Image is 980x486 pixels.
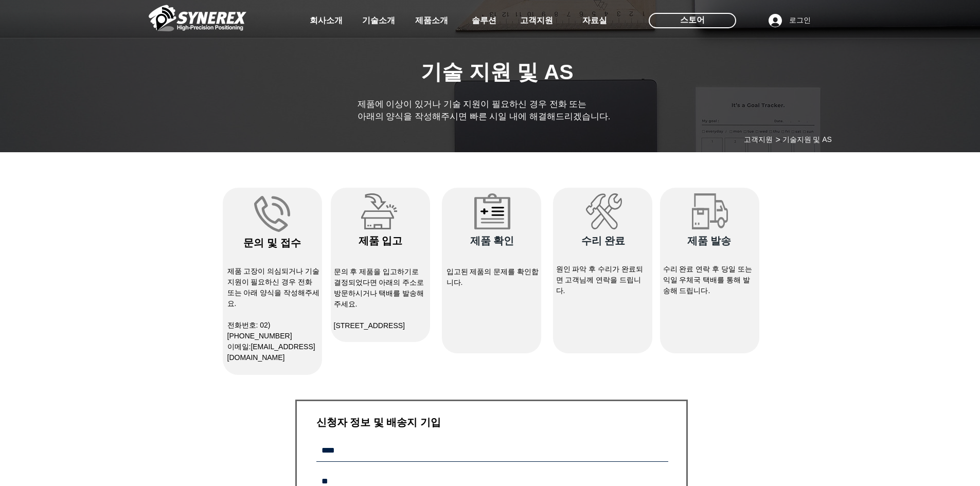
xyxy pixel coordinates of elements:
[520,15,553,26] span: 고객지원
[511,10,562,31] a: 고객지원
[316,417,441,428] span: ​신청자 정보 및 배송지 기입
[406,10,457,31] a: 제품소개
[569,10,620,31] a: 자료실
[334,267,424,308] span: ​문의 후 제품을 입고하기로 결정되었다면 아래의 주소로 방문하시거나 택배를 발송해주세요.
[243,237,300,248] span: ​문의 및 접수
[649,13,736,28] div: 스토어
[582,15,607,26] span: 자료실
[227,343,315,362] span: ​이메일:
[353,10,404,31] a: 기술소개
[359,235,403,246] span: ​제품 입고
[334,321,405,330] span: [STREET_ADDRESS]
[761,11,818,30] button: 로그인
[663,265,752,295] span: 수리 완료 연락 후 당일 또는 익일 우체국 택배를 통해 발송해 드립니다.
[300,10,352,31] a: 회사소개
[862,442,980,486] iframe: Wix Chat
[227,321,292,340] span: 전화번호: 02)[PHONE_NUMBER]
[415,15,448,26] span: 제품소개
[227,267,320,308] span: 제품 고장이 의심되거나 기술지원이 필요하신 경우 전화 또는 아래 양식을 작성해주세요.
[227,343,315,362] a: [EMAIL_ADDRESS][DOMAIN_NAME]
[310,15,343,26] span: 회사소개
[362,15,395,26] span: 기술소개
[786,15,814,26] span: 로그인
[447,267,539,286] span: 입고된 제품의 문제를 확인합니다.
[687,235,732,246] span: ​제품 발송
[470,235,514,246] span: ​제품 확인
[680,14,705,26] span: 스토어
[458,10,510,31] a: 솔루션
[556,265,644,295] span: 원인 파악 후 수리가 완료되면 고객님께 연락을 드립니다.
[472,15,496,26] span: 솔루션
[149,3,246,33] img: 씨너렉스_White_simbol_대지 1.png
[581,235,626,246] span: ​수리 완료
